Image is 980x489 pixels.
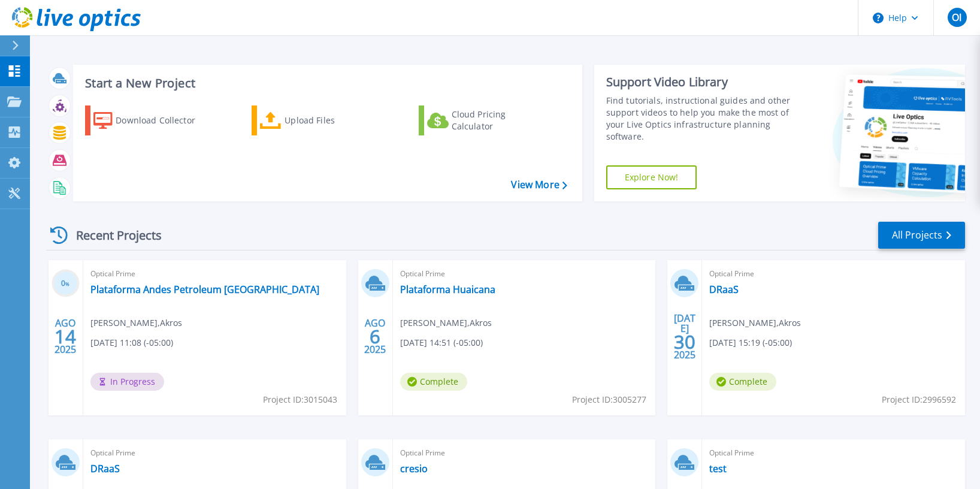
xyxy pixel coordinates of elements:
[65,280,69,287] span: %
[46,221,178,250] div: Recent Projects
[606,74,793,90] div: Support Video Library
[52,277,80,291] h3: 0
[400,336,483,349] span: [DATE] 14:51 (-05:00)
[54,315,77,358] div: AGO 2025
[400,373,467,391] span: Complete
[55,331,76,342] span: 14
[90,446,339,460] span: Optical Prime
[400,283,495,295] a: Plataforma Huaicana
[606,95,793,143] div: Find tutorials, instructional guides and other support videos to help you make the most of your L...
[285,108,380,132] div: Upload Files
[709,336,792,349] span: [DATE] 15:19 (-05:00)
[370,331,380,342] span: 6
[709,267,958,280] span: Optical Prime
[90,283,319,295] a: Plataforma Andes Petroleum [GEOGRAPHIC_DATA]
[400,463,428,475] a: cresio
[709,283,739,295] a: DRaaS
[882,393,956,406] span: Project ID: 2996592
[400,316,492,330] span: [PERSON_NAME] , Akros
[85,77,567,90] h3: Start a New Project
[674,337,695,347] span: 30
[90,373,164,391] span: In Progress
[400,446,649,460] span: Optical Prime
[90,316,182,330] span: [PERSON_NAME] , Akros
[90,336,173,349] span: [DATE] 11:08 (-05:00)
[400,267,649,280] span: Optical Prime
[90,267,339,280] span: Optical Prime
[452,108,548,132] div: Cloud Pricing Calculator
[116,108,211,132] div: Download Collector
[952,13,961,22] span: OI
[673,315,696,358] div: [DATE] 2025
[709,463,727,475] a: test
[263,393,337,406] span: Project ID: 3015043
[709,446,958,460] span: Optical Prime
[90,463,120,475] a: DRaaS
[419,105,552,135] a: Cloud Pricing Calculator
[252,105,385,135] a: Upload Files
[364,315,386,358] div: AGO 2025
[511,179,567,191] a: View More
[709,316,801,330] span: [PERSON_NAME] , Akros
[878,222,965,249] a: All Projects
[606,165,697,189] a: Explore Now!
[85,105,219,135] a: Download Collector
[572,393,646,406] span: Project ID: 3005277
[709,373,776,391] span: Complete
